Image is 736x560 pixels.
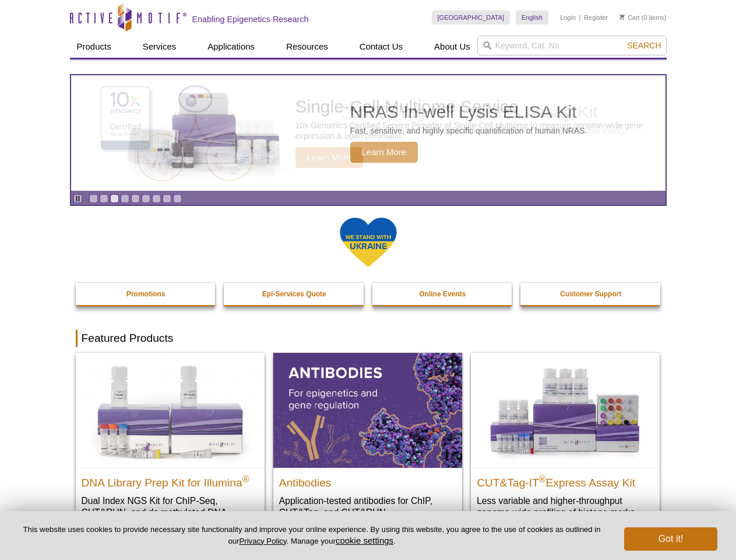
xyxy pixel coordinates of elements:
[163,194,171,203] a: Go to slide 8
[516,10,548,24] a: English
[295,147,364,168] span: Learn More
[339,216,397,268] img: We Stand With Ukraine
[273,353,462,467] img: All Antibodies
[471,353,660,467] img: CUT&Tag-IT® Express Assay Kit
[624,40,664,51] button: Search
[131,194,140,203] a: Go to slide 5
[71,75,665,191] a: Single-Cell Multiome Service Single-Cell Multiome Service 10x Genomics Certified Service Provider...
[110,194,119,203] a: Go to slide 3
[239,537,286,545] a: Privacy Policy
[477,471,654,489] h2: CUT&Tag-IT Express Assay Kit
[372,283,513,305] a: Online Events
[76,353,265,467] img: DNA Library Prep Kit for Illumina
[471,353,660,530] a: CUT&Tag-IT® Express Assay Kit CUT&Tag-IT®Express Assay Kit Less variable and higher-throughput ge...
[73,194,82,203] a: Toggle autoplay
[90,80,265,187] img: Single-Cell Multiome Service
[192,14,309,24] h2: Enabling Epigenetics Research
[520,283,661,305] a: Customer Support
[242,474,249,484] sup: ®
[353,36,410,58] a: Contact Us
[419,290,466,298] strong: Online Events
[152,194,161,203] a: Go to slide 7
[173,194,182,203] a: Go to slide 9
[619,14,625,20] img: Your Cart
[82,495,259,530] p: Dual Index NGS Kit for ChIP-Seq, CUT&RUN, and ds methylated DNA assays.
[279,495,456,519] p: Application-tested antibodies for ChIP, CUT&Tag, and CUT&RUN.
[624,527,717,551] button: Got it!
[273,353,462,530] a: All Antibodies Antibodies Application-tested antibodies for ChIP, CUT&Tag, and CUT&RUN.
[295,98,660,116] h2: Single-Cell Multiome Service
[560,290,621,298] strong: Customer Support
[477,495,654,519] p: Less variable and higher-throughput genome-wide profiling of histone marks​.
[224,283,365,305] a: Epi-Services Quote
[126,290,165,298] strong: Promotions
[579,10,581,24] li: |
[71,75,665,191] article: Single-Cell Multiome Service
[336,535,393,545] button: cookie settings
[279,36,335,58] a: Resources
[627,41,661,50] span: Search
[560,13,576,22] a: Login
[76,283,217,305] a: Promotions
[142,194,150,203] a: Go to slide 6
[200,36,262,58] a: Applications
[619,10,667,24] li: (0 items)
[279,471,456,489] h2: Antibodies
[584,13,608,22] a: Register
[262,290,326,298] strong: Epi-Services Quote
[432,10,510,24] a: [GEOGRAPHIC_DATA]
[619,13,640,22] a: Cart
[295,120,660,141] p: 10x Genomics Certified Service Provider of Single-Cell Multiome to measure genome-wide gene expre...
[76,330,661,347] h2: Featured Products
[121,194,129,203] a: Go to slide 4
[100,194,108,203] a: Go to slide 2
[477,36,667,55] input: Keyword, Cat. No.
[76,353,265,541] a: DNA Library Prep Kit for Illumina DNA Library Prep Kit for Illumina® Dual Index NGS Kit for ChIP-...
[82,471,259,489] h2: DNA Library Prep Kit for Illumina
[19,524,605,547] p: This website uses cookies to provide necessary site functionality and improve your online experie...
[427,36,477,58] a: About Us
[70,36,118,58] a: Products
[89,194,98,203] a: Go to slide 1
[136,36,184,58] a: Services
[539,474,546,484] sup: ®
